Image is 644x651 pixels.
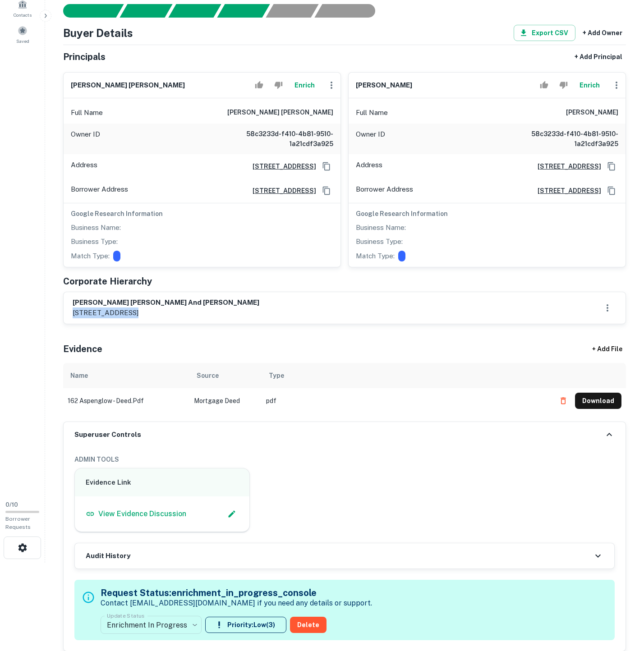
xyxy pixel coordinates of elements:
[579,25,626,41] button: + Add Owner
[52,4,120,18] div: Sending borrower request to AI...
[74,454,615,464] h6: ADMIN TOOLS
[510,129,618,149] h6: 58c3233d-f410-4b81-9510-1a21cdf3a925
[71,107,103,118] p: Full Name
[575,393,621,409] button: Download
[356,129,385,149] p: Owner ID
[566,107,618,118] h6: [PERSON_NAME]
[63,363,626,422] div: scrollable content
[356,209,618,219] h6: Google Research Information
[205,617,286,633] button: Priority:Low(3)
[536,76,552,94] button: Accept
[320,184,333,197] button: Copy Address
[14,11,32,18] span: Contacts
[530,161,601,171] a: [STREET_ADDRESS]
[251,76,267,94] button: Accept
[356,80,412,91] h6: [PERSON_NAME]
[225,129,333,149] h6: 58c3233d-f410-4b81-9510-1a21cdf3a925
[599,579,644,622] iframe: Chat Widget
[575,341,639,358] div: + Add File
[315,4,386,18] div: AI fulfillment process complete.
[16,37,29,45] span: Saved
[245,161,316,171] a: [STREET_ADDRESS]
[71,209,333,219] h6: Google Research Information
[73,307,259,318] p: [STREET_ADDRESS]
[5,516,31,530] span: Borrower Requests
[556,76,571,94] button: Reject
[3,22,42,46] a: Saved
[101,612,202,637] div: Enrichment In Progress
[356,184,413,197] p: Borrower Address
[356,160,382,173] p: Address
[107,612,144,619] label: Update Status
[266,4,318,18] div: Principals found, still searching for contact information. This may take time...
[63,25,133,41] h4: Buyer Details
[189,363,262,388] th: Source
[571,49,626,65] button: + Add Principal
[63,388,189,413] td: 162 aspenglow - deed.pdf
[71,80,185,91] h6: [PERSON_NAME] [PERSON_NAME]
[63,50,106,64] h5: Principals
[227,107,333,118] h6: [PERSON_NAME] [PERSON_NAME]
[356,236,403,247] p: Business Type:
[70,370,88,381] div: Name
[63,342,102,356] h5: Evidence
[217,4,270,18] div: Principals found, AI now looking for contact information...
[63,363,189,388] th: Name
[73,298,259,308] h6: [PERSON_NAME] [PERSON_NAME] and [PERSON_NAME]
[356,222,406,233] p: Business Name:
[101,598,372,609] p: Contact [EMAIL_ADDRESS][DOMAIN_NAME] if you need any details or support.
[245,186,316,196] a: [STREET_ADDRESS]
[605,160,618,173] button: Copy Address
[575,76,604,94] button: Enrich
[86,477,239,488] h6: Evidence Link
[5,501,18,508] span: 0 / 10
[197,370,219,381] div: Source
[120,4,172,18] div: Your request is received and processing...
[262,363,551,388] th: Type
[605,184,618,197] button: Copy Address
[555,394,571,408] button: Delete file
[262,388,551,413] td: pdf
[290,76,319,94] button: Enrich
[290,617,327,633] button: Delete
[168,4,221,18] div: Documents found, AI parsing details...
[74,430,141,440] h6: Superuser Controls
[71,129,100,149] p: Owner ID
[86,509,186,519] a: View Evidence Discussion
[320,160,333,173] button: Copy Address
[269,370,284,381] div: Type
[101,586,372,600] h5: Request Status: enrichment_in_progress_console
[71,184,128,197] p: Borrower Address
[356,251,395,261] p: Match Type:
[71,160,97,173] p: Address
[98,509,186,519] p: View Evidence Discussion
[86,551,130,561] h6: Audit History
[271,76,286,94] button: Reject
[356,107,388,118] p: Full Name
[71,251,110,261] p: Match Type:
[71,236,118,247] p: Business Type:
[514,25,575,41] button: Export CSV
[71,222,121,233] p: Business Name:
[63,275,152,288] h5: Corporate Hierarchy
[530,186,601,196] a: [STREET_ADDRESS]
[189,388,262,413] td: Mortgage Deed
[225,507,239,521] button: Edit Slack Link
